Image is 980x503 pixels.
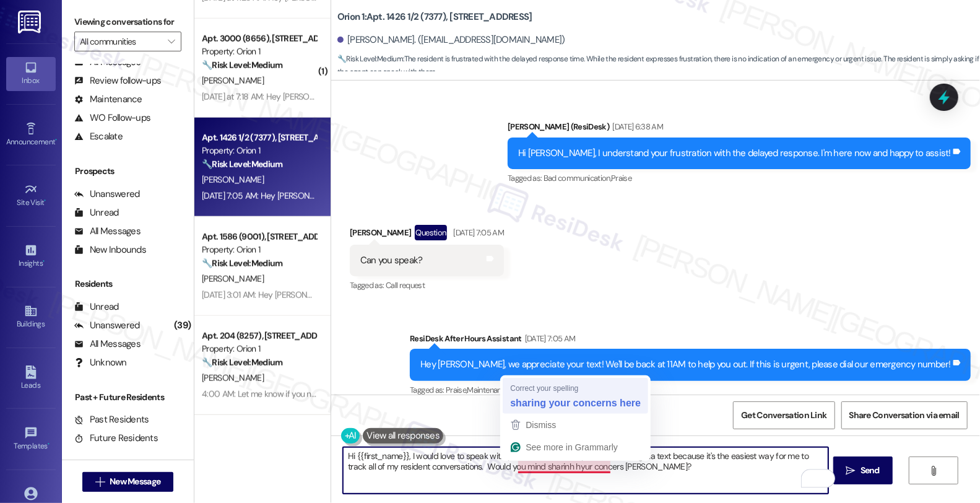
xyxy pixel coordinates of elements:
[611,173,631,183] span: Praise
[74,243,146,256] div: New Inbounds
[55,136,57,144] span: •
[202,289,747,300] div: [DATE] 3:01 AM: Hey [PERSON_NAME], we appreciate your text! We'll be back at 11AM to help you out...
[168,37,175,46] i: 
[337,54,403,64] strong: 🔧 Risk Level: Medium
[74,356,127,369] div: Unknown
[202,159,282,170] strong: 🔧 Risk Level: Medium
[74,112,150,125] div: WO Follow-ups
[74,432,158,445] div: Future Residents
[841,401,968,429] button: Share Conversation via email
[846,466,856,476] i: 
[62,391,194,404] div: Past + Future Residents
[18,11,43,33] img: ResiDesk Logo
[508,120,971,138] div: [PERSON_NAME] (ResiDesk)
[48,440,50,448] span: •
[544,173,611,183] span: Bad communication ,
[74,225,141,238] div: All Messages
[202,357,282,368] strong: 🔧 Risk Level: Medium
[80,32,162,51] input: All communities
[74,130,123,143] div: Escalate
[74,74,161,87] div: Review follow-ups
[62,278,194,291] div: Residents
[518,147,951,160] div: Hi [PERSON_NAME], I understand your frustration with the delayed response. I'm here now and happy...
[733,401,835,429] button: Get Conversation Link
[74,338,141,351] div: All Messages
[74,413,149,426] div: Past Residents
[386,280,425,291] span: Call request
[82,472,174,492] button: New Message
[861,464,880,477] span: Send
[62,165,194,178] div: Prospects
[74,206,119,219] div: Unread
[6,422,56,456] a: Templates •
[202,131,316,144] div: Apt. 1426 1/2 (7377), [STREET_ADDRESS]
[74,188,140,201] div: Unanswered
[202,230,316,243] div: Apt. 1586 (9001), [STREET_ADDRESS]
[410,332,971,349] div: ResiDesk After Hours Assistant
[202,273,264,284] span: [PERSON_NAME]
[202,59,282,71] strong: 🔧 Risk Level: Medium
[337,33,565,46] div: [PERSON_NAME]. ([EMAIL_ADDRESS][DOMAIN_NAME])
[202,388,376,400] div: 4:00 AM: Let me know if you need anything else.
[609,120,663,133] div: [DATE] 6:38 AM
[74,319,140,332] div: Unanswered
[202,144,316,157] div: Property: Orion 1
[415,225,448,240] div: Question
[202,75,264,86] span: [PERSON_NAME]
[849,409,960,422] span: Share Conversation via email
[171,316,194,335] div: (39)
[6,240,56,273] a: Insights •
[202,258,282,269] strong: 🔧 Risk Level: Medium
[74,300,119,313] div: Unread
[929,466,939,476] i: 
[450,226,504,239] div: [DATE] 7:05 AM
[6,57,56,90] a: Inbox
[337,11,532,24] b: Orion 1: Apt. 1426 1/2 (7377), [STREET_ADDRESS]
[74,93,142,106] div: Maintenance
[202,330,316,343] div: Apt. 204 (8257), [STREET_ADDRESS]
[202,174,264,185] span: [PERSON_NAME]
[410,381,971,399] div: Tagged as:
[6,300,56,334] a: Buildings
[833,457,893,484] button: Send
[350,276,504,294] div: Tagged as:
[202,190,750,201] div: [DATE] 7:05 AM: Hey [PERSON_NAME], we appreciate your text! We'll be back at 11AM to help you out...
[467,385,537,395] span: Maintenance request
[202,343,316,356] div: Property: Orion 1
[74,12,181,32] label: Viewing conversations for
[508,169,971,187] div: Tagged as:
[343,447,828,494] textarea: To enrich screen reader interactions, please activate Accessibility in Grammarly extension settings
[202,372,264,383] span: [PERSON_NAME]
[741,409,826,422] span: Get Conversation Link
[110,475,160,488] span: New Message
[43,257,45,266] span: •
[360,254,423,267] div: Can you speak?
[522,332,576,345] div: [DATE] 7:05 AM
[337,53,980,79] span: : The resident is frustrated with the delayed response time. While the resident expresses frustra...
[95,477,105,487] i: 
[45,196,46,205] span: •
[202,45,316,58] div: Property: Orion 1
[446,385,467,395] span: Praise ,
[202,91,755,102] div: [DATE] at 7:18 AM: Hey [PERSON_NAME], we appreciate your text! We'll be back at 11AM to help you ...
[350,225,504,245] div: [PERSON_NAME]
[6,362,56,395] a: Leads
[6,179,56,212] a: Site Visit •
[420,358,951,371] div: Hey [PERSON_NAME], we appreciate your text! We'll be back at 11AM to help you out. If this is urg...
[202,243,316,256] div: Property: Orion 1
[202,32,316,45] div: Apt. 3000 (8656), [STREET_ADDRESS]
